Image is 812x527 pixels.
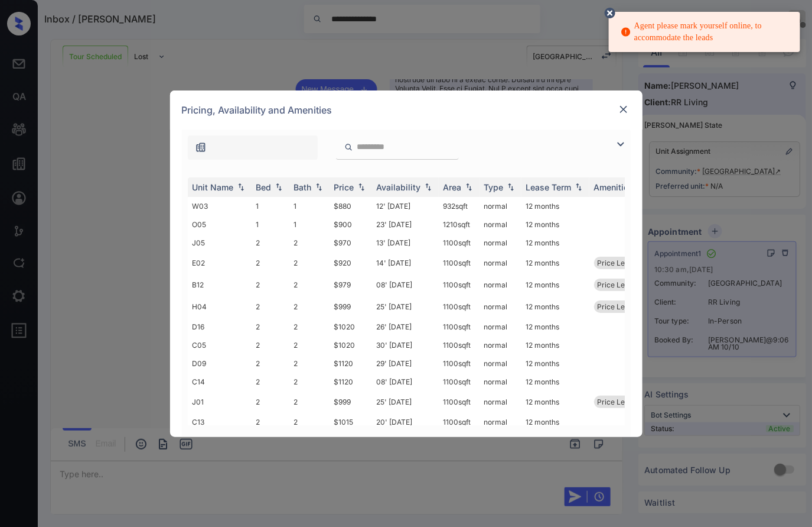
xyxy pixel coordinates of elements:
td: 2 [289,354,330,373]
td: 1100 sqft [439,234,480,252]
td: 12 months [521,252,589,274]
td: 2 [289,373,330,391]
td: 2 [252,318,289,336]
td: 1100 sqft [439,274,480,296]
td: 13' [DATE] [372,234,439,252]
td: normal [480,252,521,274]
td: $920 [330,252,372,274]
td: W03 [188,197,252,215]
td: $880 [330,197,372,215]
td: normal [480,413,521,431]
td: normal [480,274,521,296]
td: B12 [188,274,252,296]
img: icon-zuma [195,141,207,153]
td: 29' [DATE] [372,354,439,373]
td: 2 [289,318,330,336]
img: sorting [573,183,585,191]
td: H04 [188,296,252,318]
td: J05 [188,234,252,252]
img: sorting [313,183,325,191]
td: O05 [188,215,252,234]
td: normal [480,336,521,354]
td: 12 months [521,373,589,391]
td: 12 months [521,296,589,318]
td: normal [480,234,521,252]
img: sorting [422,183,434,191]
td: 30' [DATE] [372,336,439,354]
td: 1100 sqft [439,391,480,413]
td: 1 [289,215,330,234]
td: normal [480,296,521,318]
td: 12' [DATE] [372,197,439,215]
div: Type [484,182,504,192]
div: Amenities [594,182,634,192]
td: normal [480,373,521,391]
td: 2 [252,252,289,274]
img: sorting [235,183,247,191]
td: 12 months [521,354,589,373]
td: $1020 [330,336,372,354]
td: 2 [289,391,330,413]
td: 12 months [521,234,589,252]
td: $999 [330,391,372,413]
div: Bed [256,182,272,192]
td: 2 [289,252,330,274]
td: C05 [188,336,252,354]
td: D09 [188,354,252,373]
td: 2 [289,296,330,318]
td: 26' [DATE] [372,318,439,336]
td: 1210 sqft [439,215,480,234]
img: sorting [463,183,475,191]
td: 12 months [521,391,589,413]
td: $999 [330,296,372,318]
td: 12 months [521,336,589,354]
img: close [618,104,630,115]
td: 2 [289,413,330,431]
td: 2 [252,234,289,252]
td: 1100 sqft [439,373,480,391]
td: normal [480,197,521,215]
td: 12 months [521,197,589,215]
td: 23' [DATE] [372,215,439,234]
td: 25' [DATE] [372,391,439,413]
td: 2 [289,234,330,252]
td: 1 [252,215,289,234]
td: 2 [252,336,289,354]
td: 25' [DATE] [372,296,439,318]
td: 2 [252,354,289,373]
td: $970 [330,234,372,252]
div: Pricing, Availability and Amenities [170,90,643,130]
td: 2 [289,336,330,354]
td: 12 months [521,215,589,234]
td: 2 [252,373,289,391]
td: D16 [188,318,252,336]
td: E02 [188,252,252,274]
td: $1015 [330,413,372,431]
img: sorting [273,183,285,191]
td: 12 months [521,274,589,296]
td: 2 [252,274,289,296]
div: Bath [294,182,312,192]
td: normal [480,354,521,373]
td: 2 [252,296,289,318]
td: normal [480,391,521,413]
div: Price [334,182,354,192]
span: Price Leader [598,302,641,311]
div: Unit Name [193,182,234,192]
td: 1100 sqft [439,318,480,336]
td: 1 [252,197,289,215]
div: Lease Term [526,182,572,192]
td: 1100 sqft [439,413,480,431]
td: 2 [289,274,330,296]
td: 1 [289,197,330,215]
td: $1120 [330,354,372,373]
td: 08' [DATE] [372,373,439,391]
td: $1020 [330,318,372,336]
td: J01 [188,391,252,413]
td: C13 [188,413,252,431]
td: $900 [330,215,372,234]
td: C14 [188,373,252,391]
td: 12 months [521,318,589,336]
td: $979 [330,274,372,296]
td: 1100 sqft [439,354,480,373]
